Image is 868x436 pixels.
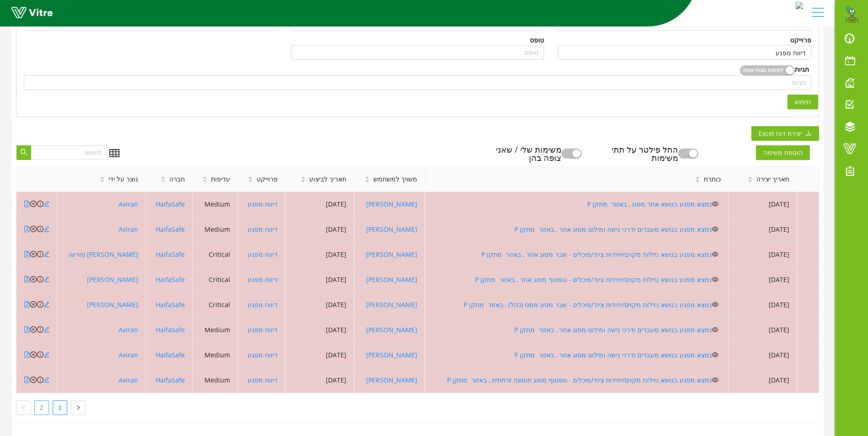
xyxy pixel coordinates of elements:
[37,326,43,333] span: info-circle
[161,179,166,184] span: caret-down
[43,351,50,359] a: edit
[286,343,354,368] td: [DATE]
[161,175,166,180] span: caret-up
[248,351,278,359] a: דיווח מפגע
[37,351,43,358] span: info-circle
[756,145,810,160] span: הוספת משימה
[366,300,417,309] a: [PERSON_NAME]
[24,377,30,383] span: file-pdf
[805,130,812,137] span: download
[248,250,278,259] a: דיווח מפגע
[211,174,230,184] span: עדיפות
[34,400,49,415] li: 2
[24,351,30,359] a: file-pdf
[756,146,819,157] a: הוספת משימה
[43,276,50,282] span: edit
[37,377,43,383] span: info-circle
[156,325,185,334] a: HaifaSafe
[119,351,138,359] a: Aviran
[286,368,354,393] td: [DATE]
[156,376,185,384] a: HaifaSafe
[373,174,417,184] span: משויך למשתמש
[695,179,700,184] span: caret-down
[24,250,30,259] a: file-pdf
[484,145,561,162] div: משימות שלי / שאני צופה בהן
[751,126,819,141] button: downloadיצירת דוח Excel
[728,242,797,267] td: [DATE]
[447,376,712,384] a: נמצא מפגע בנושא נזילות מקוים/יחידות ציוד/מיכלים - טפטוף מסוג חומצה זרחתית , באזור מתקן P
[21,405,26,410] span: left
[24,251,30,257] span: file-pdf
[514,325,712,334] a: נמצא מפגע בנושא מעברים ודרכי גישה ומילוט מסוג אחר , באזור מתקן P
[24,225,30,234] a: file-pdf
[30,377,37,383] span: close-circle
[24,226,30,232] span: file-pdf
[728,343,797,368] td: [DATE]
[301,175,306,180] span: caret-up
[248,376,278,384] a: דיווח מפגע
[75,405,81,410] span: right
[43,351,50,358] span: edit
[30,301,37,308] span: close-circle
[712,251,718,257] span: eye
[24,376,30,384] a: file-pdf
[71,400,86,415] button: right
[24,300,30,309] a: file-pdf
[366,250,417,259] a: [PERSON_NAME]
[514,351,712,359] a: נמצא מפגע בנושא מעברים ודרכי גישה ומילוט מסוג אחר , באזור מתקן P
[156,225,185,234] a: HaifaSafe
[756,174,789,184] span: תאריך יצירה
[100,179,105,184] span: caret-down
[37,226,43,232] span: info-circle
[712,201,718,207] span: eye
[743,65,783,75] span: לפחות תגית אחת
[16,400,31,415] button: left
[156,300,185,309] a: HaifaSafe
[37,276,43,282] span: info-circle
[43,251,50,257] span: edit
[787,95,818,109] button: חיפוש
[24,200,30,208] a: file-pdf
[530,35,544,45] div: טופס
[695,175,700,180] span: caret-up
[30,351,37,358] span: close-circle
[286,267,354,292] td: [DATE]
[24,275,30,284] a: file-pdf
[704,174,721,184] span: כותרת
[481,250,712,259] a: נמצא מפגע בנושא נזילות מקוים/יחידות ציוד/מיכלים - שבר מסוג אחר , באזור מתקן P
[31,145,107,160] input: חיפוש
[156,250,185,259] a: HaifaSafe
[30,276,37,282] span: close-circle
[43,376,50,384] a: edit
[156,351,185,359] a: HaifaSafe
[843,5,861,23] img: 1b769f6a-5bd2-4624-b62a-8340ff607ce4.png
[193,368,238,393] td: Medium
[30,326,37,333] span: close-circle
[748,175,753,180] span: caret-up
[309,174,346,184] span: תאריך לביצוע
[514,225,712,234] a: נמצא מפגע בנושא מעברים ודרכי גישה ומילוט מסוג אחר , באזור מתקן P
[248,325,278,334] a: דיווח מפגע
[712,226,718,232] span: eye
[759,128,802,138] span: יצירת דוח Excel
[53,401,67,415] a: 1
[30,226,37,232] span: close-circle
[712,301,718,308] span: eye
[24,351,30,358] span: file-pdf
[156,200,185,208] a: HaifaSafe
[193,267,238,292] td: Critical
[286,292,354,318] td: [DATE]
[286,242,354,267] td: [DATE]
[71,400,86,415] li: העמוד הקודם
[43,301,50,308] span: edit
[37,201,43,207] span: info-circle
[248,300,278,309] a: דיווח מפגע
[286,318,354,343] td: [DATE]
[795,97,811,107] span: חיפוש
[712,276,718,282] span: eye
[43,250,50,259] a: edit
[193,192,238,217] td: Medium
[43,201,50,207] span: edit
[712,326,718,333] span: eye
[193,343,238,368] td: Medium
